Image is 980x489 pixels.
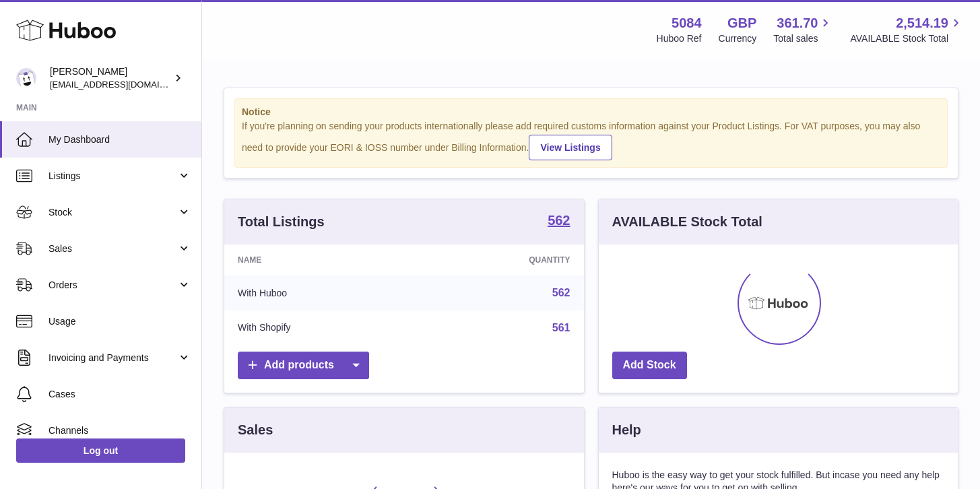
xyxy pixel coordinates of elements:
a: Log out [16,438,185,463]
img: konstantinosmouratidis@hotmail.com [16,68,36,88]
h3: AVAILABLE Stock Total [612,213,762,231]
span: AVAILABLE Stock Total [850,32,964,45]
a: 562 [552,287,570,298]
h3: Sales [238,421,273,439]
a: 2,514.19 AVAILABLE Stock Total [850,14,964,45]
span: Orders [48,279,177,292]
a: Add Stock [612,352,687,379]
span: My Dashboard [48,133,191,146]
span: Invoicing and Payments [48,352,177,364]
strong: 562 [548,214,570,227]
span: Channels [48,424,191,437]
div: If you're planning on sending your products internationally please add required customs informati... [242,120,940,160]
span: 361.70 [777,14,818,32]
td: With Huboo [224,275,418,311]
span: Cases [48,388,191,401]
a: 361.70 Total sales [773,14,833,45]
div: Currency [719,32,757,45]
h3: Help [612,421,641,439]
strong: Notice [242,106,940,119]
div: Huboo Ref [657,32,702,45]
span: [EMAIL_ADDRESS][DOMAIN_NAME] [50,79,198,90]
h3: Total Listings [238,213,325,231]
strong: 5084 [672,14,702,32]
span: Total sales [773,32,833,45]
span: Listings [48,170,177,183]
span: Sales [48,242,177,255]
a: 561 [552,322,570,333]
a: 562 [548,214,570,230]
a: View Listings [529,135,612,160]
div: [PERSON_NAME] [50,65,171,91]
span: 2,514.19 [896,14,948,32]
strong: GBP [727,14,756,32]
th: Quantity [418,244,584,275]
th: Name [224,244,418,275]
a: Add products [238,352,369,379]
span: Stock [48,206,177,219]
td: With Shopify [224,311,418,346]
span: Usage [48,315,191,328]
